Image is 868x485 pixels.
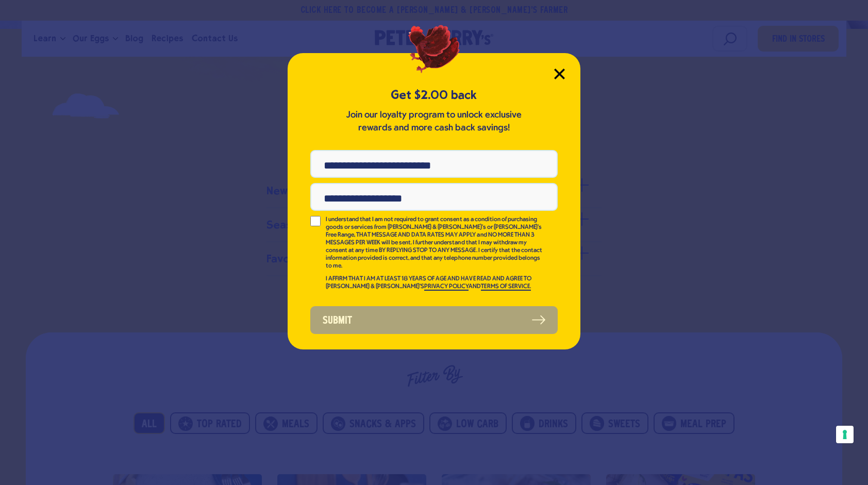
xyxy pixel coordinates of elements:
[326,216,543,270] p: I understand that I am not required to grant consent as a condition of purchasing goods or servic...
[481,283,530,291] a: TERMS OF SERVICE.
[310,216,321,226] input: I understand that I am not required to grant consent as a condition of purchasing goods or servic...
[836,426,854,443] button: Your consent preferences for tracking technologies
[424,283,469,291] a: PRIVACY POLICY
[554,69,565,79] button: Close Modal
[344,109,524,135] p: Join our loyalty program to unlock exclusive rewards and more cash back savings!
[326,275,543,291] p: I AFFIRM THAT I AM AT LEAST 18 YEARS OF AGE AND HAVE READ AND AGREE TO [PERSON_NAME] & [PERSON_NA...
[310,306,558,334] button: Submit
[310,87,558,104] h5: Get $2.00 back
